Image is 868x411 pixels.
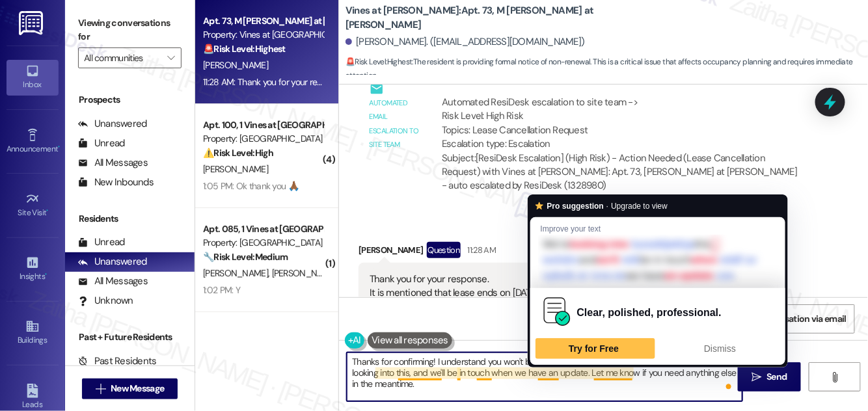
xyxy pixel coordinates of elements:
div: All Messages [78,156,148,170]
div: Past Residents [78,354,157,368]
div: Unanswered [78,255,147,269]
div: Property: [GEOGRAPHIC_DATA] [203,236,323,250]
a: Buildings [7,315,59,351]
span: • [47,206,49,215]
button: Share Conversation via email [722,304,855,334]
strong: 🚨 Risk Level: Highest [203,43,286,55]
div: 11:28 AM [464,243,496,257]
div: [PERSON_NAME]. ([EMAIL_ADDRESS][DOMAIN_NAME]) [346,35,585,49]
i:  [167,53,174,63]
b: Vines at [PERSON_NAME]: Apt. 73, M [PERSON_NAME] at [PERSON_NAME] [346,4,606,32]
div: Unread [78,235,125,249]
div: Apt. 73, M [PERSON_NAME] at [PERSON_NAME] [203,14,323,28]
div: Property: Vines at [GEOGRAPHIC_DATA] [203,28,323,42]
div: Question [427,242,461,258]
a: Inbox [7,60,59,95]
div: [PERSON_NAME] [359,242,714,263]
span: [PERSON_NAME] [203,267,272,279]
div: Unknown [78,294,133,308]
div: Automated email escalation to site team [370,96,420,152]
div: 1:02 PM: Y [203,284,240,296]
button: New Message [82,378,178,399]
label: Viewing conversations for [78,13,182,47]
span: Share Conversation via email [731,312,847,326]
a: Insights • [7,252,59,287]
span: • [58,142,60,152]
div: Automated ResiDesk escalation to site team -> Risk Level: High Risk Topics: Lease Cancellation Re... [442,96,804,152]
span: [PERSON_NAME] [272,267,337,279]
strong: 🔧 Risk Level: Medium [203,251,288,263]
div: 11:28 AM: Thank you for your response. It is mentioned that lease ends on [DATE]. I don't want to... [203,76,645,88]
span: • [45,270,47,279]
i:  [752,372,761,382]
textarea: To enrich screen reader interactions, please activate Accessibility in Grammarly extension settings [347,352,742,401]
strong: ⚠️ Risk Level: High [203,147,273,159]
i:  [830,372,839,382]
div: Apt. 100, 1 Vines at [GEOGRAPHIC_DATA] [203,118,323,132]
span: New Message [111,382,164,395]
a: Site Visit • [7,188,59,223]
i:  [96,384,105,394]
button: Send [738,362,801,391]
span: : The resident is providing formal notice of non-renewal. This is a critical issue that affects o... [346,55,868,83]
div: Residents [65,212,195,226]
div: Thank you for your response. It is mentioned that lease ends on [DATE]. I don't want to renew it.... [370,272,694,300]
div: Unanswered [78,117,147,131]
div: Property: [GEOGRAPHIC_DATA] [203,132,323,146]
span: Send [766,370,787,384]
span: [PERSON_NAME] [203,59,268,71]
div: 1:05 PM: Ok thank you 🙏🏾 [203,180,299,192]
span: [PERSON_NAME] [203,163,268,175]
div: All Messages [78,274,148,288]
div: New Inbounds [78,176,154,189]
div: Prospects [65,93,195,107]
div: Past + Future Residents [65,330,195,344]
div: Apt. 085, 1 Vines at [GEOGRAPHIC_DATA] [203,222,323,236]
input: All communities [84,47,161,68]
img: ResiDesk Logo [19,11,46,35]
div: Subject: [ResiDesk Escalation] (High Risk) - Action Needed (Lease Cancellation Request) with Vine... [442,152,804,193]
div: Unread [78,137,125,150]
strong: 🚨 Risk Level: Highest [346,57,413,67]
